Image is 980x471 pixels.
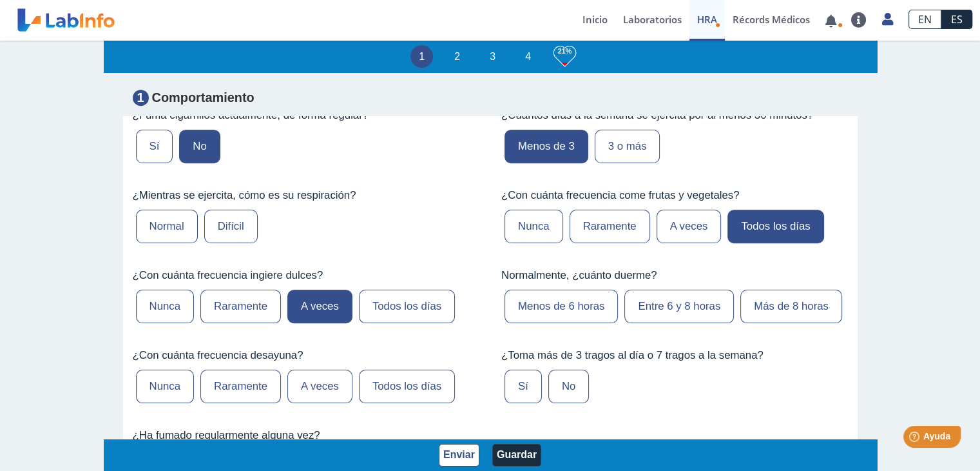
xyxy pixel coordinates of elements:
[446,45,468,68] li: 2
[200,370,281,403] label: Raramente
[504,130,588,163] label: Menos de 3
[204,210,258,243] label: Difícil
[504,290,618,323] label: Menos de 6 horas
[740,290,842,323] label: Más de 8 horas
[865,421,966,457] iframe: Help widget launcher
[287,370,352,403] label: A veces
[133,429,479,442] label: ¿Ha fumado regularmente alguna vez?
[152,91,255,105] strong: Comportamiento
[553,43,576,59] h3: 21%
[133,349,479,362] label: ¿Con cuánta frecuencia desayuna?
[133,90,149,106] span: 1
[517,45,539,68] li: 4
[595,130,660,163] label: 3 o más
[136,370,195,403] label: Nunca
[624,290,734,323] label: Entre 6 y 8 horas
[501,189,848,202] label: ¿Con cuánta frecuencia come frutas y vegetales?
[501,349,848,362] label: ¿Toma más de 3 tragos al día o 7 tragos a la semana?
[287,290,352,323] label: A veces
[133,269,479,282] label: ¿Con cuánta frecuencia ingiere dulces?
[727,210,823,243] label: Todos los días
[200,290,281,323] label: Raramente
[359,290,455,323] label: Todos los días
[179,130,220,163] label: No
[492,444,541,466] button: Guardar
[504,370,542,403] label: Sí
[697,13,717,26] span: HRA
[941,10,972,29] a: ES
[136,290,195,323] label: Nunca
[133,189,479,202] label: ¿Mientras se ejercita, cómo es su respiración?
[359,370,455,403] label: Todos los días
[410,45,433,68] li: 1
[136,210,198,243] label: Normal
[908,10,941,29] a: EN
[570,210,650,243] label: Raramente
[657,210,722,243] label: A veces
[501,269,848,282] label: Normalmente, ¿cuánto duerme?
[548,370,589,403] label: No
[439,444,479,466] button: Enviar
[136,130,173,163] label: Sí
[481,45,504,68] li: 3
[504,210,563,243] label: Nunca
